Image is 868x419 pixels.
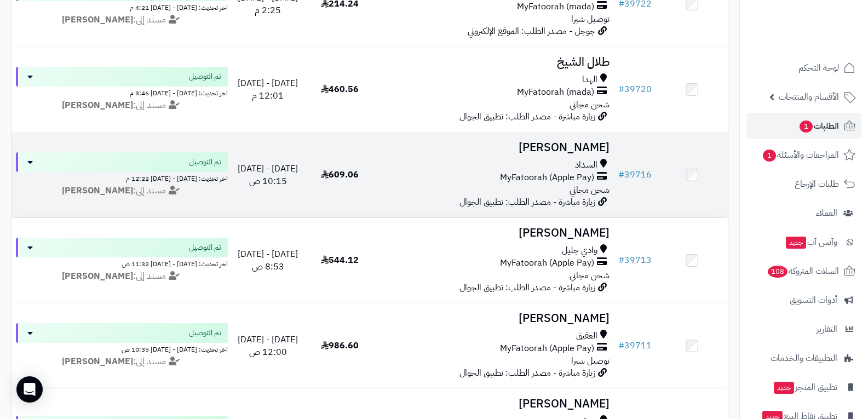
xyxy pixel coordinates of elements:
strong: [PERSON_NAME] [62,13,133,26]
span: 544.12 [321,254,359,267]
span: زيارة مباشرة - مصدر الطلب: تطبيق الجوال [459,281,595,294]
strong: [PERSON_NAME] [62,99,133,112]
a: التطبيقات والخدمات [746,345,861,371]
span: زيارة مباشرة - مصدر الطلب: تطبيق الجوال [459,196,595,209]
div: اخر تحديث: [DATE] - [DATE] 11:32 ص [16,257,228,269]
span: 108 [768,266,787,278]
span: السلات المتروكة [767,263,839,279]
a: المراجعات والأسئلة1 [746,142,861,168]
span: أدوات التسويق [790,292,837,308]
a: السلات المتروكة108 [746,258,861,284]
span: 1 [763,150,776,162]
span: # [618,254,624,267]
a: التقارير [746,316,861,342]
span: [DATE] - [DATE] 12:01 م [238,77,298,102]
div: مسند إلى: [8,14,236,26]
span: شحن مجاني [570,183,610,197]
img: logo-2.png [794,28,858,51]
span: # [618,83,624,96]
a: أدوات التسويق [746,287,861,313]
strong: [PERSON_NAME] [62,184,133,197]
span: جديد [774,382,794,394]
h3: [PERSON_NAME] [380,227,610,239]
span: التقارير [817,322,837,337]
span: تم التوصيل [189,157,221,168]
span: توصيل شبرا [571,354,610,368]
div: مسند إلى: [8,270,236,283]
span: التطبيقات والخدمات [771,351,837,366]
h3: [PERSON_NAME] [380,312,610,325]
a: تطبيق المتجرجديد [746,374,861,400]
span: تم التوصيل [189,242,221,253]
span: العقيق [576,330,597,342]
span: المراجعات والأسئلة [762,147,839,163]
div: Open Intercom Messenger [16,376,43,403]
span: [DATE] - [DATE] 12:00 ص [238,333,298,359]
a: طلبات الإرجاع [746,171,861,197]
span: شحن مجاني [570,98,610,111]
h3: [PERSON_NAME] [380,141,610,154]
span: MyFatoorah (Apple Pay) [500,342,594,355]
a: العملاء [746,200,861,226]
span: توصيل شبرا [571,13,610,26]
span: تم التوصيل [189,71,221,82]
span: # [618,168,624,181]
span: 1 [800,120,813,133]
a: #39716 [618,168,652,181]
span: # [618,339,624,352]
span: MyFatoorah (Apple Pay) [500,171,594,184]
a: الطلبات1 [746,113,861,139]
span: الهدا [582,73,597,86]
a: #39711 [618,339,652,352]
a: #39713 [618,254,652,267]
h3: طلال الشيخ [380,56,610,68]
span: وادي جليل [562,244,597,257]
div: اخر تحديث: [DATE] - [DATE] 4:21 م [16,1,228,13]
strong: [PERSON_NAME] [62,355,133,368]
span: MyFatoorah (Apple Pay) [500,257,594,269]
span: السداد [575,159,597,171]
strong: [PERSON_NAME] [62,269,133,283]
div: اخر تحديث: [DATE] - [DATE] 3:46 م [16,87,228,98]
span: جديد [786,237,806,249]
span: 986.60 [321,339,359,352]
div: مسند إلى: [8,99,236,112]
span: شحن مجاني [570,269,610,282]
span: زيارة مباشرة - مصدر الطلب: تطبيق الجوال [459,110,595,123]
span: 609.06 [321,168,359,181]
span: [DATE] - [DATE] 10:15 ص [238,162,298,188]
span: وآتس آب [785,234,837,250]
span: العملاء [816,205,837,221]
span: الأقسام والمنتجات [779,89,839,105]
span: MyFatoorah (mada) [517,86,594,99]
span: الطلبات [798,118,839,134]
span: جوجل - مصدر الطلب: الموقع الإلكتروني [468,25,595,38]
h3: [PERSON_NAME] [380,398,610,410]
div: مسند إلى: [8,355,236,368]
span: تطبيق المتجر [773,380,837,395]
span: طلبات الإرجاع [795,176,839,192]
span: زيارة مباشرة - مصدر الطلب: تطبيق الجوال [459,366,595,380]
span: [DATE] - [DATE] 8:53 ص [238,248,298,273]
span: تم التوصيل [189,328,221,338]
div: اخر تحديث: [DATE] - [DATE] 12:22 م [16,172,228,183]
div: مسند إلى: [8,185,236,197]
span: لوحة التحكم [798,60,839,76]
a: #39720 [618,83,652,96]
a: لوحة التحكم [746,55,861,81]
span: 460.56 [321,83,359,96]
span: MyFatoorah (mada) [517,1,594,13]
div: اخر تحديث: [DATE] - [DATE] 10:35 ص [16,343,228,354]
a: وآتس آبجديد [746,229,861,255]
